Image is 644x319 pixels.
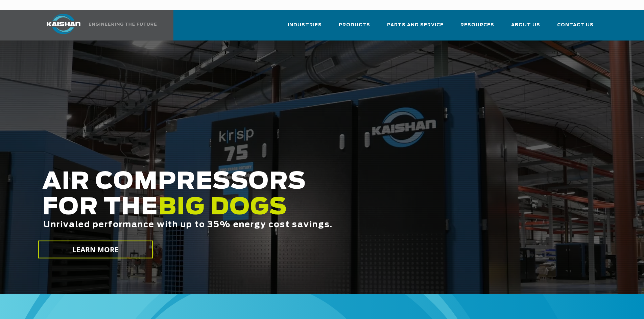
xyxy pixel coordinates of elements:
[89,23,157,26] img: Engineering the future
[38,10,158,41] a: Kaishan USA
[511,21,540,29] span: About Us
[158,196,287,219] span: BIG DOGS
[42,169,507,250] h2: AIR COMPRESSORS FOR THE
[38,14,89,34] img: kaishan logo
[460,16,494,39] a: Resources
[72,245,119,255] span: LEARN MORE
[38,241,153,259] a: LEARN MORE
[43,221,333,229] span: Unrivaled performance with up to 35% energy cost savings.
[387,16,444,39] a: Parts and Service
[387,21,444,29] span: Parts and Service
[288,16,322,39] a: Industries
[511,16,540,39] a: About Us
[557,16,594,39] a: Contact Us
[288,21,322,29] span: Industries
[339,21,370,29] span: Products
[557,21,594,29] span: Contact Us
[460,21,494,29] span: Resources
[339,16,370,39] a: Products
